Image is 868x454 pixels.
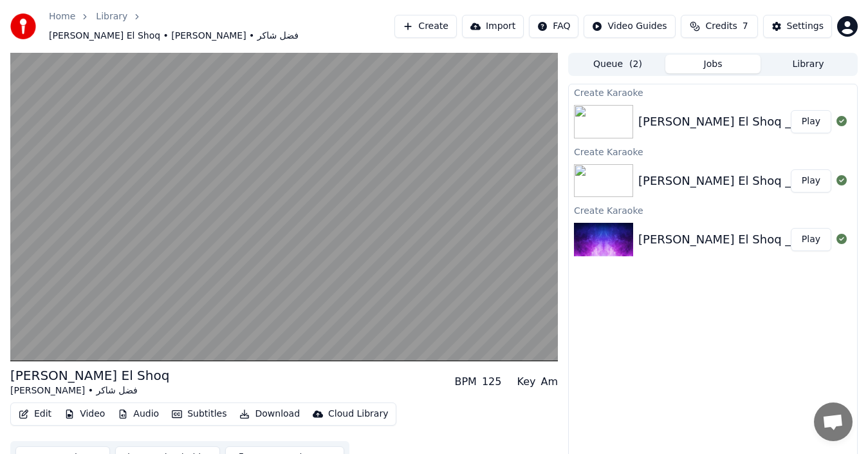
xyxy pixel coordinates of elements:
[787,20,824,33] div: Settings
[167,405,232,423] button: Subtitles
[665,55,761,73] button: Jobs
[10,14,36,39] img: youka
[705,20,737,33] span: Credits
[570,55,665,73] button: Queue
[540,374,558,390] div: Am
[743,20,748,33] span: 7
[49,30,299,43] span: [PERSON_NAME] El Shoq • [PERSON_NAME] • فضل شاكر
[529,15,578,38] button: FAQ
[49,10,394,43] nav: breadcrumb
[517,374,535,390] div: Key
[761,55,856,73] button: Library
[10,366,169,384] div: [PERSON_NAME] El Shoq
[462,15,524,38] button: Import
[113,405,164,423] button: Audio
[59,405,110,423] button: Video
[814,402,853,441] a: Open chat
[10,384,169,397] div: [PERSON_NAME] • فضل شاكر
[584,15,675,38] button: Video Guides
[681,15,758,38] button: Credits7
[569,202,857,218] div: Create Karaoke
[569,84,857,100] div: Create Karaoke
[569,144,857,159] div: Create Karaoke
[96,10,127,23] a: Library
[454,374,476,390] div: BPM
[14,405,57,423] button: Edit
[791,228,831,251] button: Play
[394,15,457,38] button: Create
[629,58,642,71] span: ( 2 )
[234,405,305,423] button: Download
[791,110,831,133] button: Play
[791,169,831,193] button: Play
[49,10,75,23] a: Home
[328,408,388,421] div: Cloud Library
[763,15,832,38] button: Settings
[482,374,502,390] div: 125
